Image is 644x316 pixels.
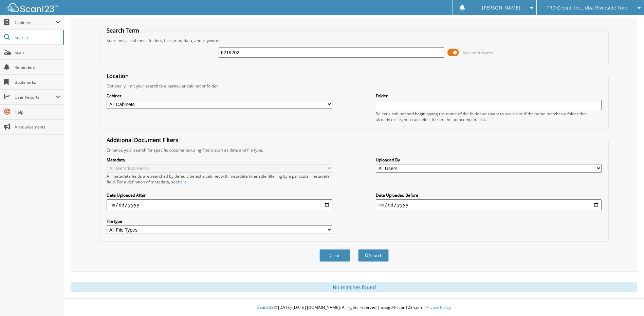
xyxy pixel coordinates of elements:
[257,304,274,310] span: Scan123
[376,93,602,99] label: Folder
[103,83,605,89] div: Optionally limit your search to a particular cabinet or folder
[376,111,602,122] div: Select a cabinet and begin typing the name of the folder you want to search in. If the name match...
[107,173,332,185] div: All metadata fields are searched by default. Select a cabinet with metadata to enable filtering b...
[178,179,187,185] a: here
[7,3,58,12] img: scan123-logo-white.svg
[15,35,59,40] span: Search
[107,157,332,163] label: Metadata
[71,282,637,292] div: No matches found
[463,50,493,55] span: Advanced Search
[376,157,602,163] label: Uploaded By
[376,199,602,210] input: end
[482,6,520,10] span: [PERSON_NAME]
[15,124,60,130] span: Announcements
[103,27,143,34] legend: Search Term
[103,72,132,80] legend: Location
[319,249,350,262] button: Clear
[64,299,644,316] div: © [DATE]-[DATE] [DOMAIN_NAME]. All rights reserved | appg04-scan123-com |
[107,93,332,99] label: Cabinet
[107,218,332,224] label: File type
[15,109,60,115] span: Help
[103,147,605,153] div: Enhance your search for specific documents using filters such as date and file type.
[547,6,628,10] span: TRD Group, Inc., dba Riverside Ford
[15,20,56,25] span: Cabinets
[15,50,60,55] span: Scan
[425,304,451,310] a: Privacy Policy
[376,192,602,198] label: Date Uploaded Before
[107,199,332,210] input: start
[15,64,60,70] span: Reminders
[15,79,60,85] span: Bookmarks
[610,283,644,316] iframe: Chat Widget
[15,94,56,100] span: User Reports
[103,38,605,43] div: Searches all cabinets, folders, files, metadata, and keywords
[107,192,332,198] label: Date Uploaded After
[358,249,389,262] button: Search
[103,136,182,144] legend: Additional Document Filters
